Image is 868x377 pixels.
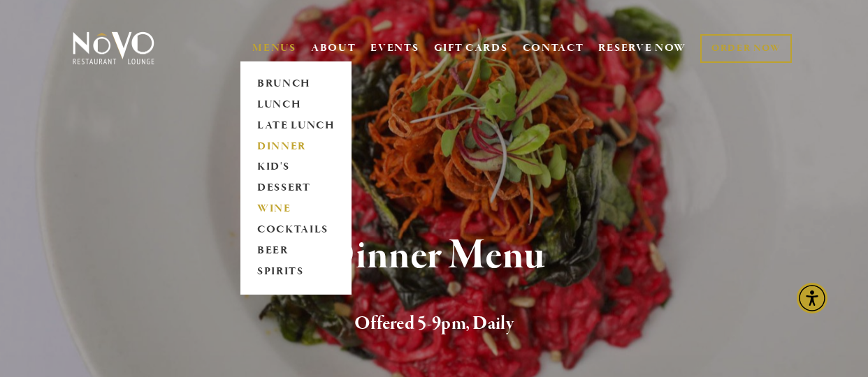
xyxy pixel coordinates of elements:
a: CONTACT [523,35,584,61]
a: EVENTS [370,41,419,55]
a: KID'S [252,157,340,178]
a: LATE LUNCH [252,115,340,136]
a: SPIRITS [252,262,340,283]
h1: Dinner Menu [92,233,776,279]
a: ORDER NOW [700,34,792,63]
a: MENUS [252,41,296,55]
h2: Offered 5-9pm, Daily [92,309,776,339]
a: LUNCH [252,94,340,115]
a: WINE [252,199,340,220]
a: BRUNCH [252,73,340,94]
a: RESERVE NOW [598,35,686,61]
a: DINNER [252,136,340,157]
a: BEER [252,241,340,262]
div: Accessibility Menu [797,283,827,313]
img: Novo Restaurant &amp; Lounge [70,31,157,66]
a: GIFT CARDS [434,35,508,61]
a: DESSERT [252,178,340,199]
a: COCKTAILS [252,220,340,241]
a: ABOUT [311,41,356,55]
